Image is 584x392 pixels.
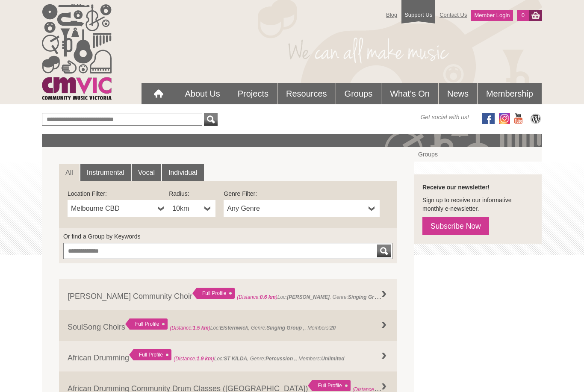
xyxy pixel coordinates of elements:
[176,83,228,104] a: About Us
[287,294,330,300] strong: [PERSON_NAME]
[68,189,169,198] label: Location Filter:
[125,318,168,330] div: Full Profile
[330,325,336,331] strong: 20
[439,83,477,104] a: News
[59,164,80,181] a: All
[224,200,380,217] a: Any Genre
[59,310,397,341] a: SoulSong Choirs Full Profile (Distance:1.5 km)Loc:Elsternwick, Genre:Singing Group ,, Members:20
[174,356,214,362] span: (Distance: )
[517,10,529,21] a: 0
[260,294,276,300] strong: 0.6 km
[414,147,542,162] a: Groups
[422,196,533,213] p: Sign up to receive our informative monthly e-newsletter.
[169,189,215,198] label: Radius:
[63,232,392,241] label: Or find a Group by Keywords
[170,325,210,331] span: (Distance: )
[197,356,212,362] strong: 1.9 km
[132,164,161,181] a: Vocal
[129,349,171,360] div: Full Profile
[471,10,513,21] a: Member Login
[80,164,131,181] a: Instrumental
[382,7,401,22] a: Blog
[422,184,490,191] strong: Receive our newsletter!
[308,380,350,391] div: Full Profile
[172,203,201,214] span: 10km
[237,292,387,301] span: Loc: , Genre: ,
[381,83,438,104] a: What's On
[42,4,112,100] img: cmvic_logo.png
[193,325,209,331] strong: 1.5 km
[422,217,489,235] a: Subscribe Now
[162,164,204,181] a: Individual
[59,279,397,310] a: [PERSON_NAME] Community Choir Full Profile (Distance:0.6 km)Loc:[PERSON_NAME], Genre:Singing Grou...
[174,356,344,362] span: Loc: , Genre: , Members:
[499,113,510,124] img: icon-instagram.png
[529,113,542,124] img: CMVic Blog
[336,83,381,104] a: Groups
[192,288,235,299] div: Full Profile
[420,113,469,121] span: Get social with us!
[229,83,277,104] a: Projects
[224,356,247,362] strong: ST KILDA
[68,200,169,217] a: Melbourne CBD
[227,203,365,214] span: Any Genre
[478,83,542,104] a: Membership
[348,292,386,301] strong: Singing Group ,
[321,356,344,362] strong: Unlimited
[266,325,304,331] strong: Singing Group ,
[277,83,336,104] a: Resources
[71,203,154,214] span: Melbourne CBD
[435,7,471,22] a: Contact Us
[224,189,380,198] label: Genre Filter:
[220,325,248,331] strong: Elsternwick
[237,294,277,300] span: (Distance: )
[169,200,215,217] a: 10km
[265,356,296,362] strong: Percussion ,
[59,341,397,371] a: African Drumming Full Profile (Distance:1.9 km)Loc:ST KILDA, Genre:Percussion ,, Members:Unlimited
[170,325,336,331] span: Loc: , Genre: , Members:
